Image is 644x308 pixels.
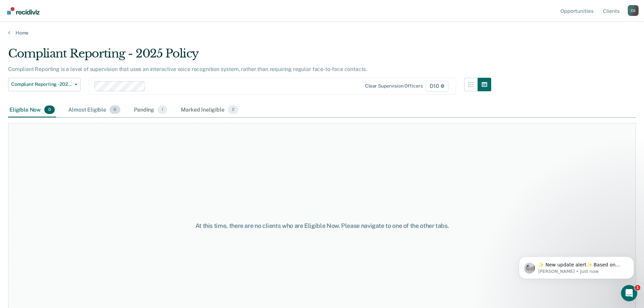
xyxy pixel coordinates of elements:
div: Almost Eligible6 [67,103,122,118]
a: Home [8,30,636,36]
div: Eligible Now0 [8,103,56,118]
p: Compliant Reporting is a level of supervision that uses an interactive voice recognition system, ... [8,66,367,72]
iframe: Intercom notifications message [509,242,644,290]
span: D10 [425,81,449,92]
span: 1 [635,285,640,290]
div: At this time, there are no clients who are Eligible Now. Please navigate to one of the other tabs. [165,222,479,230]
span: 6 [110,105,120,114]
div: Clear supervision officers [365,83,423,89]
span: 1 [158,105,167,114]
iframe: Intercom live chat [621,285,637,301]
p: Message from Kim, sent Just now [29,26,117,32]
span: 2 [228,105,238,114]
div: Compliant Reporting - 2025 Policy [8,47,491,66]
div: C S [628,5,639,16]
div: Marked Ineligible2 [180,103,240,118]
button: Profile dropdown button [628,5,639,16]
button: Compliant Reporting - 2025 Policy [8,78,80,91]
span: 0 [44,105,55,114]
span: ✨ New update alert✨ Based on your feedback, we've made a few updates we wanted to share. 1. We ha... [29,20,116,153]
div: Pending1 [133,103,169,118]
span: Compliant Reporting - 2025 Policy [11,81,72,87]
img: Recidiviz [7,7,40,15]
